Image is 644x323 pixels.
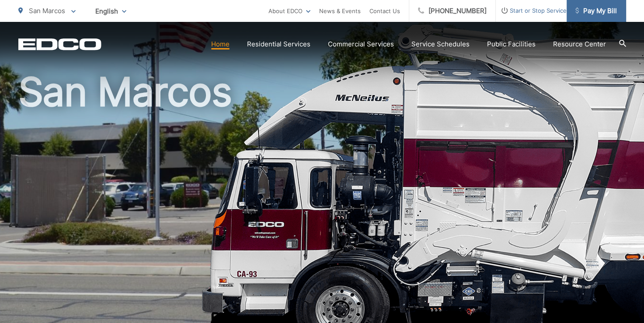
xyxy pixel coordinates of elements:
[411,39,470,49] a: Service Schedules
[319,6,361,16] a: News & Events
[18,38,101,50] a: EDCD logo. Return to the homepage.
[328,39,394,49] a: Commercial Services
[247,39,310,49] a: Residential Services
[29,7,65,15] span: San Marcos
[268,6,310,16] a: About EDCO
[553,39,606,49] a: Resource Center
[575,6,617,16] span: Pay My Bill
[487,39,536,49] a: Public Facilities
[369,6,400,16] a: Contact Us
[89,4,133,19] span: English
[211,39,230,49] a: Home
